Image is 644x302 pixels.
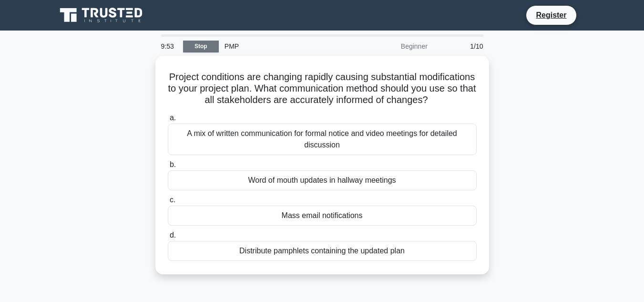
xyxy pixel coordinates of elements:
h5: Project conditions are changing rapidly causing substantial modifications to your project plan. W... [167,71,478,106]
div: PMP [219,37,350,56]
span: a. [170,114,176,122]
span: d. [170,231,176,239]
div: 9:53 [155,37,183,56]
div: A mix of written communication for formal notice and video meetings for detailed discussion [168,124,477,155]
span: c. [170,196,175,204]
a: Stop [183,41,219,52]
a: Register [530,9,572,21]
div: Mass email notifications [168,206,477,226]
div: 1/10 [433,37,489,56]
div: Beginner [350,37,433,56]
span: b. [170,160,176,168]
div: Word of mouth updates in hallway meetings [168,170,477,190]
div: Distribute pamphlets containing the updated plan [168,241,477,261]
